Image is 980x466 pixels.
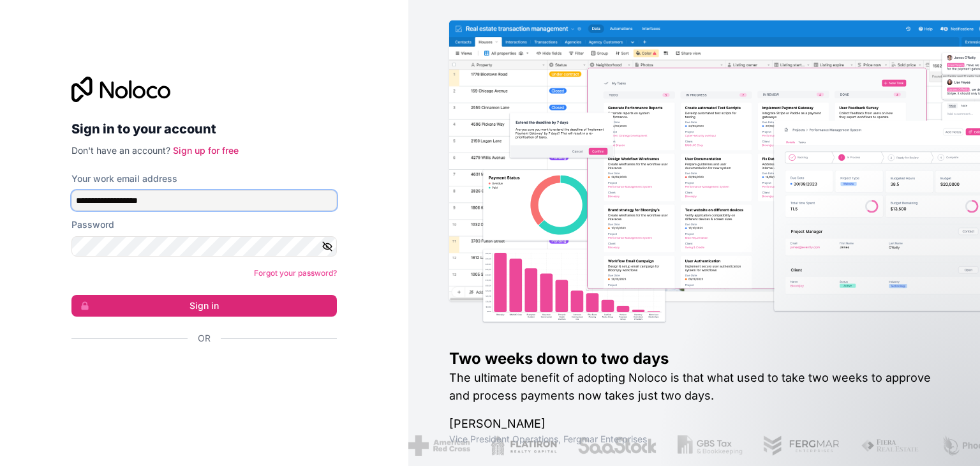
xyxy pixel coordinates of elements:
label: Your work email address [71,172,177,185]
img: /assets/american-red-cross-BAupjrZR.png [407,435,469,456]
a: Sign up for free [173,145,239,156]
h2: The ultimate benefit of adopting Noloco is that what used to take two weeks to approve and proces... [449,369,939,405]
input: Email address [71,190,337,211]
iframe: Intercom notifications message [725,370,980,460]
input: Password [71,236,337,257]
iframe: Sign in with Google Button [65,359,333,387]
h1: Vice President Operations , Fergmar Enterprises [449,433,939,446]
h2: Sign in to your account [71,117,337,140]
span: Or [198,332,211,345]
h1: Two weeks down to two days [449,349,939,369]
label: Password [71,218,114,231]
span: Don't have an account? [71,145,170,156]
button: Sign in [71,295,337,317]
h1: [PERSON_NAME] [449,415,939,433]
a: Forgot your password? [254,268,337,278]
